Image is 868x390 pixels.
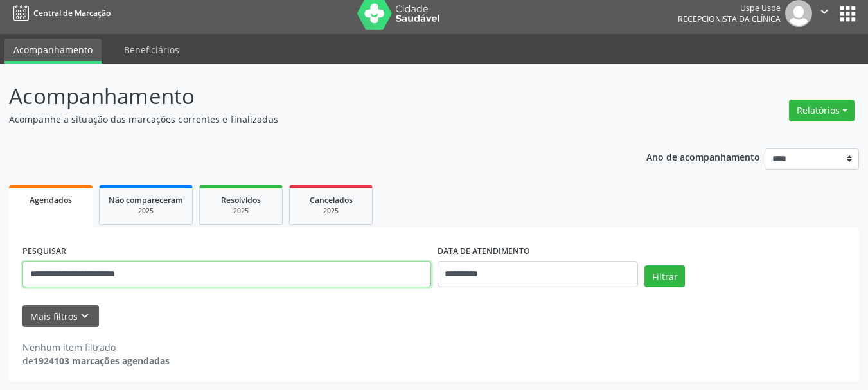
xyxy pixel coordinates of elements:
strong: 1924103 marcações agendadas [33,355,170,367]
button: Filtrar [644,265,685,287]
div: 2025 [109,206,183,216]
span: Não compareceram [109,195,183,206]
div: 2025 [209,206,273,216]
span: Resolvidos [221,195,261,206]
button: Mais filtroskeyboard_arrow_down [22,305,99,328]
a: Acompanhamento [4,39,102,64]
div: de [22,354,170,368]
span: Agendados [30,195,72,206]
a: Beneficiários [115,39,188,61]
label: PESQUISAR [22,242,66,261]
p: Acompanhe a situação das marcações correntes e finalizadas [9,112,604,126]
p: Acompanhamento [9,80,604,112]
div: Nenhum item filtrado [22,341,170,354]
i: keyboard_arrow_down [78,309,92,323]
label: DATA DE ATENDIMENTO [438,242,530,261]
span: Recepcionista da clínica [678,13,781,24]
p: Ano de acompanhamento [646,148,760,164]
i:  [817,4,831,19]
span: Central de Marcação [33,8,111,19]
button: Relatórios [789,100,855,121]
span: Cancelados [310,195,353,206]
a: Central de Marcação [9,3,111,24]
div: 2025 [299,206,363,216]
button: apps [837,3,859,25]
div: Uspe Uspe [678,3,781,13]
